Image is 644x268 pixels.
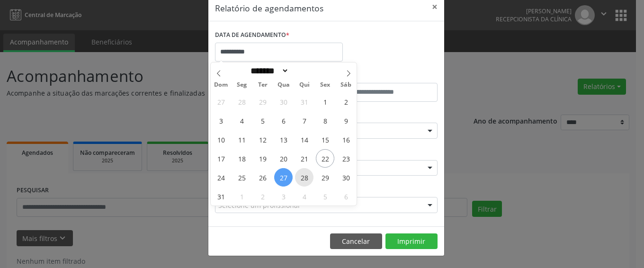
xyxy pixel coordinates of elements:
span: Agosto 9, 2025 [337,111,355,130]
span: Agosto 18, 2025 [233,149,251,168]
span: Setembro 5, 2025 [316,187,334,205]
span: Agosto 16, 2025 [337,130,355,149]
span: Julho 27, 2025 [212,92,230,111]
label: ATÉ [329,68,438,83]
span: Agosto 6, 2025 [274,111,293,130]
span: Qua [273,82,294,88]
span: Agosto 12, 2025 [253,130,272,149]
span: Agosto 23, 2025 [337,149,355,168]
span: Agosto 24, 2025 [212,168,230,187]
span: Setembro 4, 2025 [295,187,313,205]
span: Selecione um profissional [218,200,300,210]
span: Ter [252,82,273,88]
span: Agosto 30, 2025 [337,168,355,187]
span: Agosto 29, 2025 [316,168,334,187]
span: Agosto 28, 2025 [295,168,313,187]
span: Qui [294,82,315,88]
span: Agosto 20, 2025 [274,149,293,168]
span: Agosto 21, 2025 [295,149,313,168]
span: Setembro 3, 2025 [274,187,293,205]
h5: Relatório de agendamentos [215,2,323,14]
span: Agosto 10, 2025 [212,130,230,149]
button: Imprimir [385,233,438,250]
span: Seg [232,82,252,88]
span: Sáb [336,82,357,88]
button: Cancelar [330,233,382,250]
span: Agosto 27, 2025 [274,168,293,187]
span: Agosto 11, 2025 [233,130,251,149]
span: Agosto 13, 2025 [274,130,293,149]
span: Setembro 2, 2025 [253,187,272,205]
span: Agosto 14, 2025 [295,130,313,149]
span: Setembro 6, 2025 [337,187,355,205]
span: Julho 31, 2025 [295,92,313,111]
label: DATA DE AGENDAMENTO [215,28,289,43]
span: Agosto 22, 2025 [316,149,334,168]
span: Julho 28, 2025 [233,92,251,111]
span: Agosto 7, 2025 [295,111,313,130]
span: Agosto 17, 2025 [212,149,230,168]
span: Agosto 5, 2025 [253,111,272,130]
span: Agosto 4, 2025 [233,111,251,130]
span: Julho 29, 2025 [253,92,272,111]
span: Agosto 1, 2025 [316,92,334,111]
span: Julho 30, 2025 [274,92,293,111]
span: Dom [211,82,232,88]
span: Agosto 26, 2025 [253,168,272,187]
span: Agosto 31, 2025 [212,187,230,205]
span: Agosto 8, 2025 [316,111,334,130]
span: Sex [315,82,336,88]
span: Agosto 3, 2025 [212,111,230,130]
span: Agosto 2, 2025 [337,92,355,111]
span: Agosto 19, 2025 [253,149,272,168]
span: Agosto 25, 2025 [233,168,251,187]
select: Month [247,66,289,76]
span: Setembro 1, 2025 [233,187,251,205]
input: Year [289,66,320,76]
span: Agosto 15, 2025 [316,130,334,149]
